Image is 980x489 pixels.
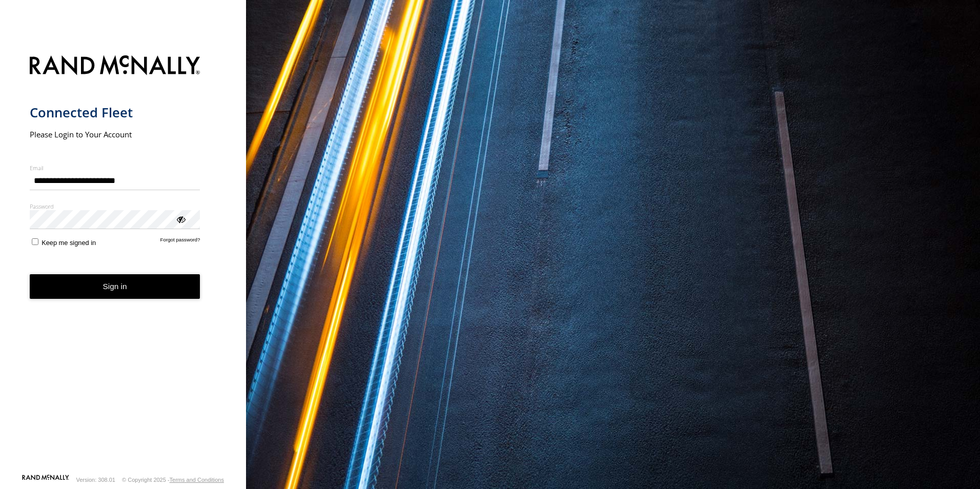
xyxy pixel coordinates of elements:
a: Forgot password? [160,237,200,247]
div: Version: 308.01 [76,477,115,483]
h1: Connected Fleet [30,104,200,121]
a: Visit our Website [22,475,69,485]
form: main [30,49,217,474]
div: ViewPassword [175,214,186,224]
input: Keep me signed in [32,238,38,245]
a: Terms and Conditions [170,477,224,483]
img: Rand McNally [30,53,200,79]
button: Sign in [30,274,200,299]
span: Keep me signed in [42,239,96,247]
label: Password [30,202,200,210]
h2: Please Login to Your Account [30,129,200,139]
div: © Copyright 2025 - [122,477,224,483]
label: Email [30,164,200,172]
